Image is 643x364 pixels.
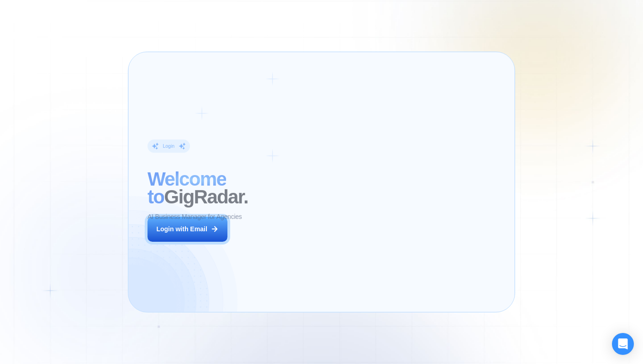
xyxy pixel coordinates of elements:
h2: ‍ GigRadar. [148,171,294,206]
p: AI Business Manager for Agencies [148,212,242,221]
button: Login with Email [148,217,227,242]
h2: The next generation of lead generation. [310,173,499,208]
div: Login [163,143,175,150]
p: Previously, we had a 5% to 7% reply rate on Upwork, but now our sales increased by 17%-20%. This ... [320,251,489,286]
div: CEO [346,237,358,243]
span: Welcome to [148,168,226,208]
div: Open Intercom Messenger [612,333,634,355]
div: Login with Email [156,225,207,234]
div: [PERSON_NAME] [346,226,406,234]
div: Digital Agency [362,237,398,243]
